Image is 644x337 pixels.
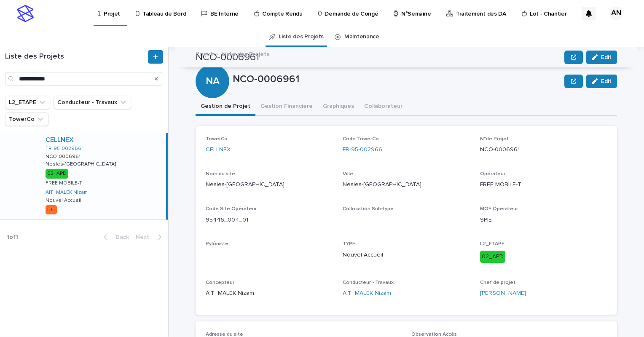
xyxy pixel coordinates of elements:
span: Concepteur [206,280,234,285]
p: FREE MOBILE-T [46,180,82,186]
button: Edit [586,75,617,88]
button: Gestion de Projet [196,98,255,116]
p: AIT_MALEK Nizam [206,289,333,298]
p: Nesles-[GEOGRAPHIC_DATA] [343,180,470,189]
p: FREE MOBILE-T [480,180,607,189]
span: Back [111,234,129,240]
button: Back [97,233,132,241]
span: Pylôniste [206,241,228,246]
span: Collocation Sub-type [343,206,394,211]
button: Next [132,233,168,241]
div: 02_APD [480,251,505,263]
div: NA [196,41,229,87]
a: CELLNEX [206,145,231,154]
p: - [343,216,470,225]
p: - [206,251,333,259]
a: CELLNEX [46,136,74,144]
p: NCO-0006961 [46,152,82,160]
button: TowerCo [5,112,48,126]
div: IDF [46,205,57,214]
p: Nouvel Accueil [46,198,81,203]
button: Conducteur - Travaux [54,96,131,109]
div: AN [609,7,623,20]
p: 95446_004_01 [206,216,333,225]
span: L2_ETAPE [480,241,504,246]
a: FR-95-002966 [343,145,382,154]
span: TowerCo [206,136,228,142]
button: L2_ETAPE [5,96,50,109]
a: Liste des Projets [279,27,324,47]
p: Nouvel Accueil [343,251,470,259]
span: Observation Accès [411,332,457,337]
p: Nesles-[GEOGRAPHIC_DATA] [46,160,118,167]
span: Conducteur - Travaux [343,280,394,285]
span: Adresse du site [206,332,243,337]
img: stacker-logo-s-only.png [17,5,34,22]
span: Code Site Opérateur [206,206,257,211]
span: MOE Opérateur [480,206,518,211]
span: Ville [343,171,353,177]
div: 02_APD [46,169,68,178]
p: Nesles-[GEOGRAPHIC_DATA] [206,180,333,189]
span: Edit [601,78,612,84]
span: N°de Projet [480,136,509,142]
a: AIT_MALEK Nizam [343,289,391,298]
button: Gestion Financière [255,98,318,116]
a: Maintenance [344,27,379,47]
span: Opérateur [480,171,505,177]
button: Graphiques [318,98,359,116]
p: NCO-0006961 [233,73,561,86]
p: SPIE [480,216,607,225]
input: Search [5,72,163,86]
span: Code TowerCo [343,136,379,142]
span: TYPE [343,241,355,246]
a: Projet [196,48,213,58]
p: NCO-0006961 [480,145,607,154]
h1: Liste des Projets [5,52,146,62]
span: Next [136,234,154,240]
span: Nom du site [206,171,235,177]
a: FR-95-002966 [46,146,81,152]
a: [PERSON_NAME] [480,289,526,298]
a: AIT_MALEK Nizam [46,190,88,195]
p: Liste des Projets [222,49,269,58]
button: Collaborateur [359,98,408,116]
span: Chef de projet [480,280,515,285]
